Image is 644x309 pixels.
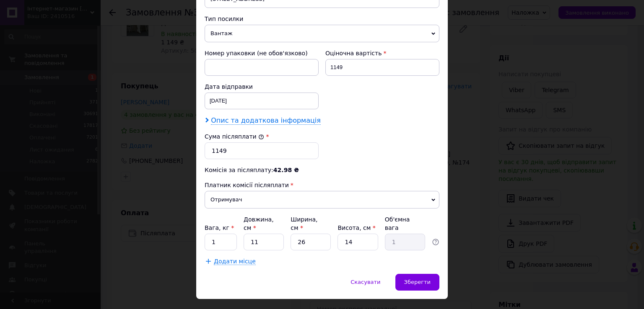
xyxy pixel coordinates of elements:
[214,258,256,265] span: Додати місце
[205,15,243,22] span: Тип посилки
[205,49,319,57] div: Номер упаковки (не обов'язково)
[351,279,380,285] span: Скасувати
[205,25,439,42] span: Вантаж
[205,182,289,188] span: Платник комісії післяплати
[205,224,234,231] label: Вага, кг
[273,167,299,173] span: 42.98 ₴
[205,82,319,91] div: Дата відправки
[385,215,425,232] div: Об'ємна вага
[205,191,439,209] span: Отримувач
[338,224,375,231] label: Висота, см
[205,133,264,140] label: Сума післяплати
[404,279,431,285] span: Зберегти
[291,216,317,231] label: Ширина, см
[325,49,439,57] div: Оціночна вартість
[211,116,321,125] span: Опис та додаткова інформація
[205,166,439,174] div: Комісія за післяплату:
[244,216,274,231] label: Довжина, см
